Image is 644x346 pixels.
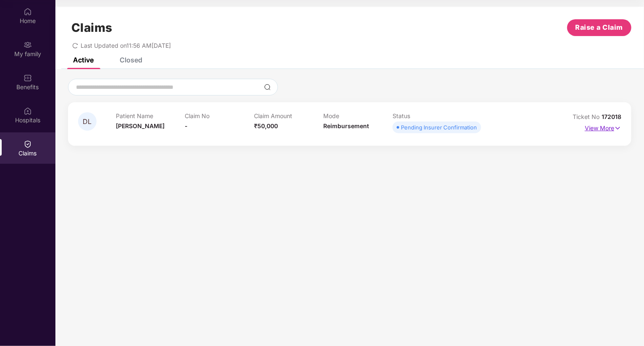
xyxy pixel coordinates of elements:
[24,74,32,82] img: svg+xml;base64,PHN2ZyBpZD0iQmVuZWZpdHMiIHhtbG5zPSJodHRwOi8vd3d3LnczLm9yZy8yMDAwL3N2ZyIgd2lkdGg9Ij...
[254,112,323,119] p: Claim Amount
[576,22,623,33] span: Raise a Claim
[614,124,621,133] img: svg+xml;base64,PHN2ZyB4bWxucz0iaHR0cDovL3d3dy53My5vcmcvMjAwMC9zdmciIHdpZHRoPSIxNyIgaGVpZ2h0PSIxNy...
[185,122,188,129] span: -
[24,41,32,49] img: svg+xml;base64,PHN2ZyB3aWR0aD0iMjAiIGhlaWdodD0iMjAiIHZpZXdCb3g9IjAgMCAyMCAyMCIgZmlsbD0ibm9uZSIgeG...
[264,84,271,90] img: svg+xml;base64,PHN2ZyBpZD0iU2VhcmNoLTMyeDMyIiB4bWxucz0iaHR0cDovL3d3dy53My5vcmcvMjAwMC9zdmciIHdpZH...
[567,19,631,36] button: Raise a Claim
[24,107,32,115] img: svg+xml;base64,PHN2ZyBpZD0iSG9zcGl0YWxzIiB4bWxucz0iaHR0cDovL3d3dy53My5vcmcvMjAwMC9zdmciIHdpZHRoPS...
[185,112,254,119] p: Claim No
[393,112,462,119] p: Status
[573,113,602,120] span: Ticket No
[254,122,278,129] span: ₹50,000
[73,56,94,64] div: Active
[83,118,92,125] span: DL
[24,140,32,148] img: svg+xml;base64,PHN2ZyBpZD0iQ2xhaW0iIHhtbG5zPSJodHRwOi8vd3d3LnczLm9yZy8yMDAwL3N2ZyIgd2lkdGg9IjIwIi...
[323,122,369,129] span: Reimbursement
[401,123,477,132] div: Pending Insurer Confirmation
[116,122,165,129] span: [PERSON_NAME]
[323,112,393,119] p: Mode
[24,8,32,16] img: svg+xml;base64,PHN2ZyBpZD0iSG9tZSIgeG1sbnM9Imh0dHA6Ly93d3cudzMub3JnLzIwMDAvc3ZnIiB3aWR0aD0iMjAiIG...
[81,42,171,49] span: Last Updated on 11:56 AM[DATE]
[585,121,621,133] p: View More
[602,113,621,120] span: 172018
[116,112,185,119] p: Patient Name
[71,21,113,35] h1: Claims
[120,56,142,64] div: Closed
[72,42,78,49] span: redo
